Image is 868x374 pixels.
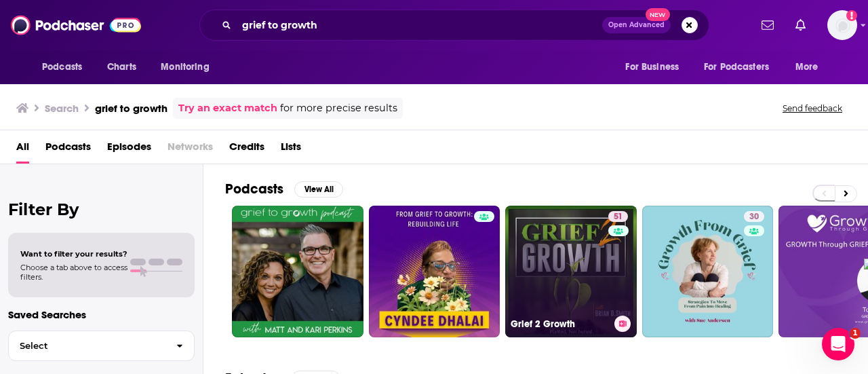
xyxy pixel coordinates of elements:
[505,206,637,337] a: 51Grief 2 Growth
[45,136,91,164] a: Podcasts
[107,136,151,164] a: Episodes
[199,10,709,41] div: Search podcasts, credits, & more...
[511,318,609,330] h3: Grief 2 Growth
[294,181,343,198] button: View All
[625,58,679,77] span: For Business
[161,58,209,77] span: Monitoring
[281,136,301,164] a: Lists
[178,100,277,116] a: Try an exact match
[20,263,127,282] span: Choose a tab above to access filters.
[229,136,264,164] a: Credits
[107,58,136,77] span: Charts
[778,102,846,114] button: Send feedback
[786,54,835,80] button: open menu
[827,10,857,40] img: User Profile
[790,14,811,37] a: Show notifications dropdown
[11,12,141,38] img: Podchaser - Follow, Share and Rate Podcasts
[744,211,764,222] a: 30
[795,58,818,77] span: More
[704,58,769,77] span: For Podcasters
[616,54,696,80] button: open menu
[42,58,82,77] span: Podcasts
[846,10,857,21] svg: Add a profile image
[8,331,195,361] button: Select
[608,22,665,29] span: Open Advanced
[9,341,165,350] span: Select
[827,10,857,40] span: Logged in as amandawoods
[850,328,861,339] span: 1
[646,8,670,21] span: New
[8,200,195,219] h2: Filter By
[237,14,602,36] input: Search podcasts, credits, & more...
[33,54,100,80] button: open menu
[45,102,79,115] h3: Search
[602,17,671,33] button: Open AdvancedNew
[614,210,623,224] span: 51
[8,308,195,321] p: Saved Searches
[827,10,857,40] button: Show profile menu
[608,211,628,222] a: 51
[695,54,789,80] button: open menu
[167,136,213,164] span: Networks
[749,210,759,224] span: 30
[95,102,167,115] h3: grief to growth
[20,249,127,259] span: Want to filter your results?
[822,328,854,360] iframe: Intercom live chat
[151,54,226,80] button: open menu
[98,54,144,80] a: Charts
[642,206,774,337] a: 30
[225,181,283,198] h2: Podcasts
[756,14,779,37] a: Show notifications dropdown
[280,100,397,116] span: for more precise results
[225,181,343,198] a: PodcastsView All
[16,136,29,164] a: All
